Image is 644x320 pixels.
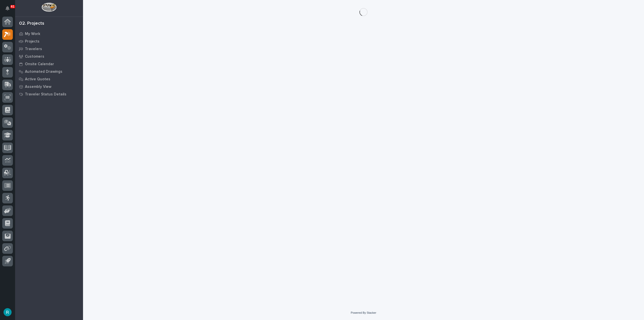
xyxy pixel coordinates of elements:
[25,69,62,74] p: Automated Drawings
[15,68,83,75] a: Automated Drawings
[351,311,376,314] a: Powered By Stacker
[15,75,83,83] a: Active Quotes
[25,77,50,82] p: Active Quotes
[19,21,44,26] div: 02. Projects
[6,6,13,14] div: Notifications61
[15,83,83,90] a: Assembly View
[42,3,56,12] img: Workspace Logo
[15,60,83,68] a: Onsite Calendar
[11,5,14,8] p: 61
[25,39,39,44] p: Projects
[15,30,83,38] a: My Work
[25,54,44,59] p: Customers
[25,92,66,97] p: Traveler Status Details
[25,47,42,51] p: Travelers
[25,62,54,66] p: Onsite Calendar
[2,3,13,14] button: Notifications
[25,85,51,89] p: Assembly View
[15,90,83,98] a: Traveler Status Details
[15,53,83,60] a: Customers
[15,45,83,53] a: Travelers
[2,307,13,317] button: users-avatar
[25,32,40,36] p: My Work
[15,38,83,45] a: Projects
